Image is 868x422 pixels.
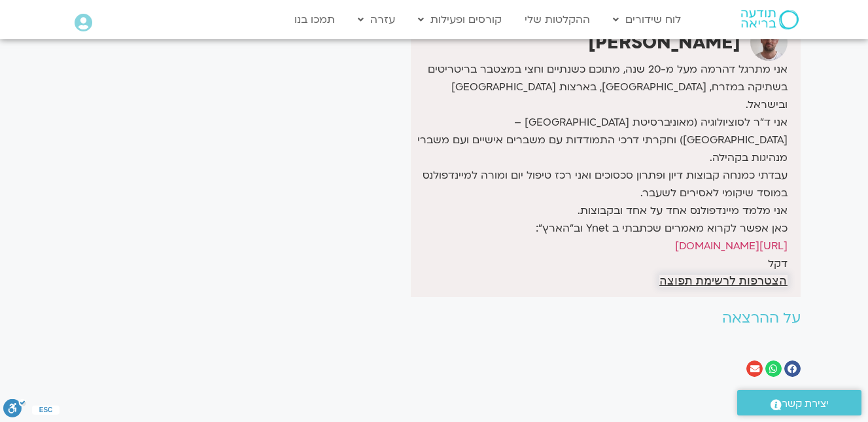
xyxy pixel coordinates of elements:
h2: על ההרצאה [314,310,801,326]
a: הצטרפות לרשימת תפוצה [659,275,787,287]
img: תודעה בריאה [741,10,799,29]
a: יצירת קשר [737,390,861,415]
div: שיתוף ב email [746,360,763,377]
p: דקל [414,255,787,273]
a: עזרה [351,7,402,32]
div: שיתוף ב facebook [784,360,801,377]
a: קורסים ופעילות [411,7,508,32]
img: דקל קנטי [750,24,788,61]
p: אני מתרגל דהרמה מעל מ-20 שנה, מתוכם כשנתיים וחצי במצטבר בריטריטים בשתיקה במזרח, [GEOGRAPHIC_DATA]... [414,61,787,255]
a: תמכו בנו [288,7,341,32]
strong: [PERSON_NAME] [588,30,740,55]
a: [URL][DOMAIN_NAME] [675,239,788,253]
a: לוח שידורים [606,7,687,32]
div: שיתוף ב whatsapp [765,360,782,377]
span: יצירת קשר [782,395,829,413]
a: ההקלטות שלי [518,7,597,32]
